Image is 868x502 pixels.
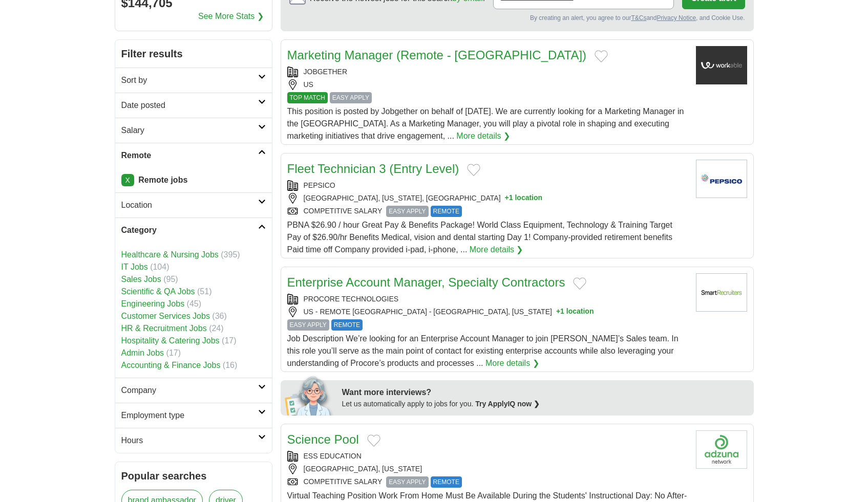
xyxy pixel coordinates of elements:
span: (17) [222,336,236,345]
span: + [556,307,560,317]
span: TOP MATCH [287,92,328,103]
span: (36) [212,312,226,320]
a: Salary [115,118,272,143]
span: REMOTE [431,476,462,488]
a: Fleet Technician 3 (Entry Level) [287,162,459,176]
div: JOBGETHER [287,67,688,77]
a: Hospitality & Catering Jobs [121,336,220,345]
a: Privacy Notice [657,14,696,21]
div: [GEOGRAPHIC_DATA], [US_STATE], [GEOGRAPHIC_DATA] [287,193,688,204]
div: COMPETITIVE SALARY [287,476,688,488]
span: EASY APPLY [386,206,428,217]
span: This position is posted by Jobgether on behalf of [DATE]. We are currently looking for a Marketin... [287,107,684,140]
img: Company logo [696,273,747,312]
div: [GEOGRAPHIC_DATA], [US_STATE] [287,464,688,474]
strong: Remote jobs [138,176,187,184]
div: Let us automatically apply to jobs for you. [342,399,748,409]
button: +1 location [505,193,543,204]
span: (95) [163,275,178,283]
a: Remote [115,143,272,168]
a: Admin Jobs [121,348,164,357]
a: Sort by [115,68,272,93]
span: REMOTE [331,319,363,331]
span: Job Description We’re looking for an Enterprise Account Manager to join [PERSON_NAME]’s Sales tea... [287,334,679,367]
span: PBNA $26.90 / hour Great Pay & Benefits Package! World Class Equipment, Technology & Training Tar... [287,221,672,254]
a: Customer Services Jobs [121,312,210,320]
a: Sales Jobs [121,275,161,283]
a: Date posted [115,93,272,118]
span: (24) [209,324,223,333]
a: Accounting & Finance Jobs [121,361,221,369]
a: Category [115,217,272,243]
h2: Company [121,384,258,397]
a: T&Cs [631,14,646,21]
span: + [505,193,509,204]
span: (16) [223,361,237,369]
span: (104) [150,263,169,271]
button: Add to favorite jobs [595,50,608,62]
h2: Filter results [115,40,272,68]
a: Enterprise Account Manager, Specialty Contractors [287,275,565,289]
span: (395) [221,250,240,259]
img: PepsiCo logo [696,160,747,198]
button: Add to favorite jobs [367,434,380,447]
a: HR & Recruitment Jobs [121,324,207,333]
div: US [287,79,688,90]
span: (45) [187,299,201,308]
a: IT Jobs [121,263,148,271]
a: PEPSICO [304,181,335,189]
h2: Popular searches [121,468,266,484]
img: Company logo [696,46,747,84]
h2: Date posted [121,99,258,112]
h2: Hours [121,434,258,447]
a: Marketing Manager (Remote - [GEOGRAPHIC_DATA]) [287,48,587,62]
span: (17) [166,348,181,357]
h2: Location [121,199,258,211]
a: Try ApplyIQ now ❯ [475,400,540,408]
a: Hours [115,428,272,453]
span: EASY APPLY [386,476,428,488]
img: Company logo [696,430,747,469]
span: EASY APPLY [330,92,372,103]
div: ESS EDUCATION [287,451,688,462]
div: PROCORE TECHNOLOGIES [287,294,688,304]
a: More details ❯ [456,130,510,142]
a: Scientific & QA Jobs [121,287,195,296]
h2: Category [121,224,258,236]
button: +1 location [556,307,594,317]
h2: Sort by [121,74,258,86]
a: X [121,174,134,186]
a: More details ❯ [470,244,523,256]
button: Add to favorite jobs [467,164,480,176]
div: By creating an alert, you agree to our and , and Cookie Use. [289,13,745,23]
img: apply-iq-scientist.png [285,375,334,416]
a: Employment type [115,403,272,428]
a: Engineering Jobs [121,299,185,308]
span: (51) [197,287,211,296]
a: Location [115,192,272,217]
a: Company [115,378,272,403]
a: See More Stats ❯ [198,10,264,23]
span: EASY APPLY [287,319,329,331]
span: REMOTE [431,206,462,217]
h2: Salary [121,124,258,137]
h2: Remote [121,149,258,162]
a: Science Pool [287,432,359,446]
a: Healthcare & Nursing Jobs [121,250,219,259]
div: Want more interviews? [342,386,748,399]
div: COMPETITIVE SALARY [287,206,688,217]
button: Add to favorite jobs [573,277,586,290]
div: US - REMOTE [GEOGRAPHIC_DATA] - [GEOGRAPHIC_DATA], [US_STATE] [287,307,688,317]
h2: Employment type [121,409,258,422]
a: More details ❯ [485,357,539,369]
